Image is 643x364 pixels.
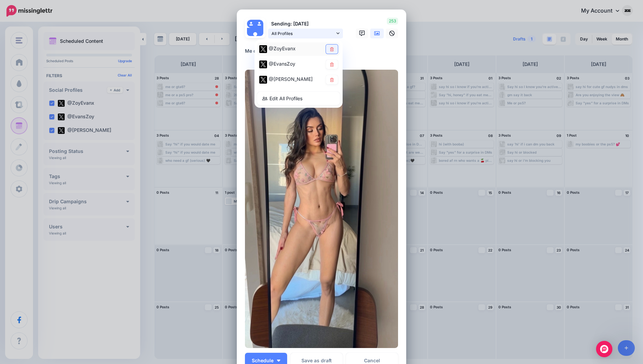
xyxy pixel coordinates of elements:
img: twitter-square.png [259,45,267,53]
p: Sending: [DATE] [268,20,343,28]
img: user_default_image.png [247,20,255,28]
span: 253 [387,18,398,24]
span: All Profiles [271,30,335,37]
img: user_default_image.png [247,28,263,44]
div: Me or Stranger Things 5? 🥶 [245,47,401,55]
a: Edit All Profiles [257,92,340,105]
div: Open Intercom Messenger [596,341,612,357]
span: @EvansZoy [269,61,295,67]
img: K05700Q25GMGAWIUJXLFEUGMOSVRUHIW.png [245,70,398,348]
span: @[PERSON_NAME] [269,76,313,82]
a: All Profiles [268,29,343,38]
img: arrow-down-white.png [277,360,280,362]
img: user_default_image.png [255,20,263,28]
img: twitter-square.png [259,75,267,83]
img: twitter-square.png [259,60,267,68]
span: Schedule [252,358,274,363]
span: @ZoyEvanx [269,46,296,51]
